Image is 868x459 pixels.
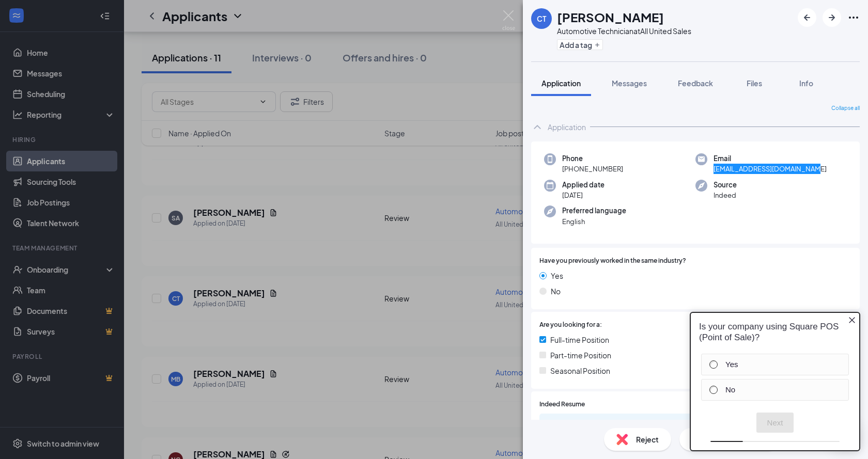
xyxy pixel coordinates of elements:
span: Phone [562,153,623,164]
span: English [562,216,626,227]
svg: ArrowLeftNew [801,11,813,24]
span: Files [747,78,762,88]
span: [PHONE_NUMBER] [562,164,623,174]
a: Paperclipcd73b71e71dc76ecab69a682b4f12323.pdf [546,419,713,429]
span: [EMAIL_ADDRESS][DOMAIN_NAME] [714,164,827,174]
span: Full-time Position [550,334,609,345]
span: Are you looking for a: [539,320,602,330]
span: Messages [612,78,647,88]
span: Reject [636,434,659,445]
span: Part-time Position [550,350,611,361]
span: Info [799,78,813,88]
span: Seasonal Position [550,365,610,376]
svg: Plus [594,42,600,48]
svg: Ellipses [847,11,860,24]
span: Source [714,180,737,190]
span: [DATE] [562,190,605,200]
span: Email [714,153,827,164]
div: Automotive Technician at All United Sales [557,26,691,36]
span: Have you previously worked in the same industry? [539,256,686,266]
div: Application [548,122,586,132]
button: ArrowLeftNew [798,8,816,27]
div: CT [537,13,546,24]
span: Application [541,78,581,88]
button: PlusAdd a tag [557,39,603,50]
iframe: Sprig User Feedback Dialog [682,302,868,459]
span: Yes [551,270,563,281]
h1: [PERSON_NAME] [557,8,664,26]
svg: ChevronUp [531,121,544,133]
span: Collapse all [831,104,860,113]
div: cd73b71e71dc76ecab69a682b4f12323.pdf [558,419,703,428]
span: No [551,286,561,297]
svg: ArrowRight [826,11,838,24]
span: Indeed [714,190,737,200]
span: Feedback [678,78,713,88]
button: ArrowRight [823,8,841,27]
svg: Paperclip [546,419,554,428]
span: Preferred language [562,205,626,216]
span: Indeed Resume [539,400,585,409]
span: Applied date [562,180,605,190]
